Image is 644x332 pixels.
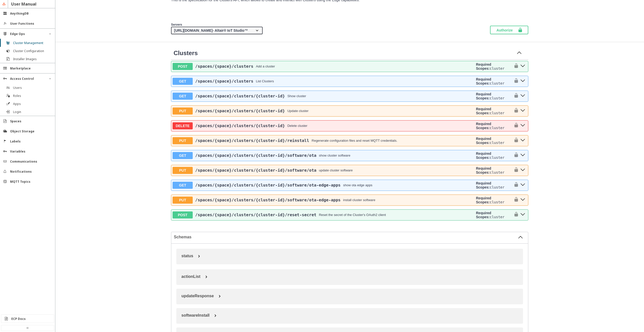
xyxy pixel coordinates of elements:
[173,63,474,70] button: POST/spaces/{space}/clustersAdd a cluster
[343,198,375,202] div: install cluster software
[195,108,285,113] span: /spaces /{space} /clusters /{cluster-id}
[181,294,214,298] span: updateResponse
[496,27,518,32] span: Authorize
[511,181,519,189] button: authorization button unlocked
[174,235,523,240] button: Schemas
[519,63,527,69] button: post ​/spaces​/{space}​/clusters
[287,94,306,98] div: Show cluster
[181,274,200,279] span: actionList
[519,78,527,84] button: get ​/spaces​/{space}​/clusters
[195,138,309,143] span: /spaces /{space} /clusters /{cluster-id} /reinstall
[195,198,341,202] span: /spaces /{space} /clusters /{cluster-id} /software /ota-edge-apps
[173,137,474,144] button: PUT/spaces/{space}/clusters/{cluster-id}/reinstallRegenerate configuration files and reset MQTT c...
[195,198,341,202] a: /spaces/{space}/clusters/{cluster-id}/software/ota-edge-apps
[476,181,491,189] b: Required Scopes:
[173,137,193,144] span: PUT
[173,211,474,218] button: POST/spaces/{space}/clusters/{cluster-id}/reset-secretReset the secret of the Cluster's OAuth2 cl...
[476,137,491,145] b: Required Scopes:
[195,79,253,84] span: /spaces /{space} /clusters
[490,81,504,85] code: cluster
[181,313,210,317] span: softwareInstall
[173,63,193,70] span: POST
[195,64,253,69] span: /spaces /{space} /clusters
[490,141,504,145] code: cluster
[179,272,526,281] button: actionList
[519,107,527,114] button: put ​/spaces​/{space}​/clusters​/{cluster-id}
[173,182,474,189] button: GET/spaces/{space}/clusters/{cluster-id}/software/ota-edge-appsshow ota edge apps
[476,62,491,70] b: Required Scopes:
[173,211,193,218] span: POST
[490,215,504,219] code: cluster
[511,122,519,130] button: authorization button unlocked
[173,122,193,129] span: DELETE
[312,139,397,142] div: Regenerate configuration files and reset MQTT credentials.
[490,170,504,174] code: cluster
[195,153,316,158] a: /spaces/{space}/clusters/{cluster-id}/software/ota
[173,197,474,204] button: PUT/spaces/{space}/clusters/{cluster-id}/software/ota-edge-appsinstall cluster software
[519,167,527,173] button: put ​/spaces​/{space}​/clusters​/{cluster-id}​/software​/ota
[490,156,504,160] code: cluster
[195,212,316,217] a: /spaces/{space}/clusters/{cluster-id}/reset-secret
[519,122,527,129] button: delete ​/spaces​/{space}​/clusters​/{cluster-id}
[519,182,527,188] button: get ​/spaces​/{space}​/clusters​/{cluster-id}​/software​/ota-edge-apps
[476,152,491,160] b: Required Scopes:
[490,126,504,130] code: cluster
[476,166,491,174] b: Required Scopes:
[490,185,504,189] code: cluster
[515,49,523,57] button: Collapse operation
[173,107,474,115] button: PUT/spaces/{space}/clusters/{cluster-id}Update cluster
[319,213,386,217] div: Reset the secret of the Cluster's OAuth2 client
[195,79,253,84] a: /spaces/{space}/clusters
[173,78,193,85] span: GET
[179,251,526,261] button: status
[174,50,198,57] a: Clusters
[179,291,526,301] button: updateResponse
[511,196,519,204] button: authorization button unlocked
[173,167,193,174] span: PUT
[195,212,316,217] span: /spaces /{space} /clusters /{cluster-id} /reset-secret
[287,109,308,113] div: Update cluster
[173,182,193,189] span: GET
[511,62,519,70] button: authorization button unlocked
[476,211,491,219] b: Required Scopes:
[174,235,518,239] span: Schemas
[195,168,316,173] a: /spaces/{space}/clusters/{cluster-id}/software/ota
[519,93,527,99] button: get ​/spaces​/{space}​/clusters​/{cluster-id}
[173,93,474,100] button: GET/spaces/{space}/clusters/{cluster-id}Show cluster
[179,311,526,320] button: softwareInstall
[511,137,519,145] button: authorization button unlocked
[511,211,519,219] button: authorization button unlocked
[519,152,527,159] button: get ​/spaces​/{space}​/clusters​/{cluster-id}​/software​/ota
[490,200,504,204] code: cluster
[490,66,504,70] code: cluster
[195,138,309,143] a: /spaces/{space}/clusters/{cluster-id}/reinstall
[319,168,353,172] div: update cluster software
[476,77,491,85] b: Required Scopes:
[195,64,253,69] a: /spaces/{space}/clusters
[195,183,341,188] span: /spaces /{space} /clusters /{cluster-id} /software /ota-edge-apps
[195,168,316,173] span: /spaces /{space} /clusters /{cluster-id} /software /ota
[343,183,372,187] div: show ota edge apps
[256,64,275,68] div: Add a cluster
[490,96,504,100] code: cluster
[490,111,504,115] code: cluster
[195,183,341,188] a: /spaces/{space}/clusters/{cluster-id}/software/ota-edge-apps
[519,137,527,144] button: put ​/spaces​/{space}​/clusters​/{cluster-id}​/reinstall
[511,77,519,85] button: authorization button unlocked
[476,196,491,204] b: Required Scopes:
[173,197,193,204] span: PUT
[195,123,285,128] span: /spaces /{space} /clusters /{cluster-id}
[519,211,527,218] button: post ​/spaces​/{space}​/clusters​/{cluster-id}​/reset-secret
[195,153,316,158] span: /spaces /{space} /clusters /{cluster-id} /software /ota
[256,79,274,83] div: List Clusters
[181,254,193,258] span: status
[173,152,193,159] span: GET
[171,23,182,26] span: Servers
[173,78,474,85] button: GET/spaces/{space}/clustersList Clusters
[476,107,491,115] b: Required Scopes:
[195,108,285,113] a: /spaces/{space}/clusters/{cluster-id}
[173,93,193,100] span: GET
[173,152,474,159] button: GET/spaces/{space}/clusters/{cluster-id}/software/otashow cluster software
[195,94,285,98] a: /spaces/{space}/clusters/{cluster-id}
